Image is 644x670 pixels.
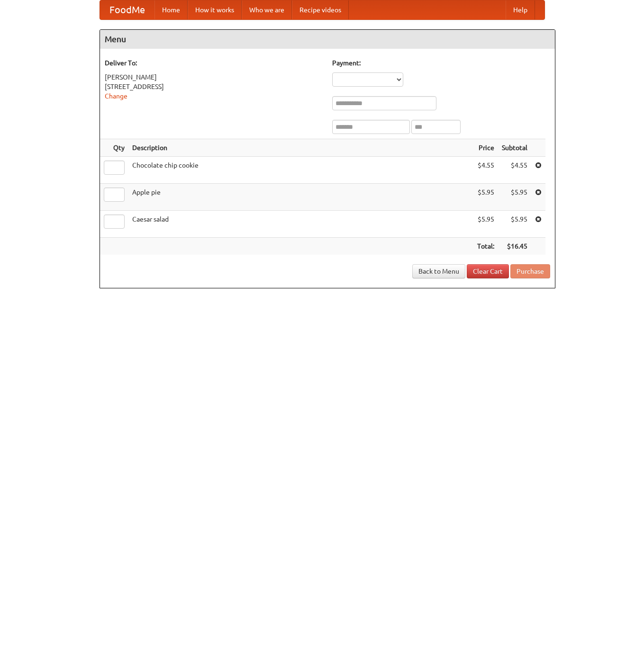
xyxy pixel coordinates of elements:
[498,184,531,211] td: $5.95
[100,30,555,49] h4: Menu
[473,139,498,157] th: Price
[473,211,498,238] td: $5.95
[105,82,323,91] div: [STREET_ADDRESS]
[498,238,531,255] th: $16.45
[100,139,128,157] th: Qty
[473,238,498,255] th: Total:
[100,0,154,19] a: FoodMe
[128,211,473,238] td: Caesar salad
[467,264,509,278] a: Clear Cart
[510,264,550,278] button: Purchase
[506,0,535,19] a: Help
[188,0,242,19] a: How it works
[128,157,473,184] td: Chocolate chip cookie
[412,264,465,278] a: Back to Menu
[498,211,531,238] td: $5.95
[332,58,550,68] h5: Payment:
[105,72,323,82] div: [PERSON_NAME]
[242,0,292,19] a: Who we are
[128,139,473,157] th: Description
[128,184,473,211] td: Apple pie
[473,184,498,211] td: $5.95
[498,139,531,157] th: Subtotal
[473,157,498,184] td: $4.55
[105,58,323,68] h5: Deliver To:
[498,157,531,184] td: $4.55
[292,0,349,19] a: Recipe videos
[105,92,127,100] a: Change
[154,0,188,19] a: Home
